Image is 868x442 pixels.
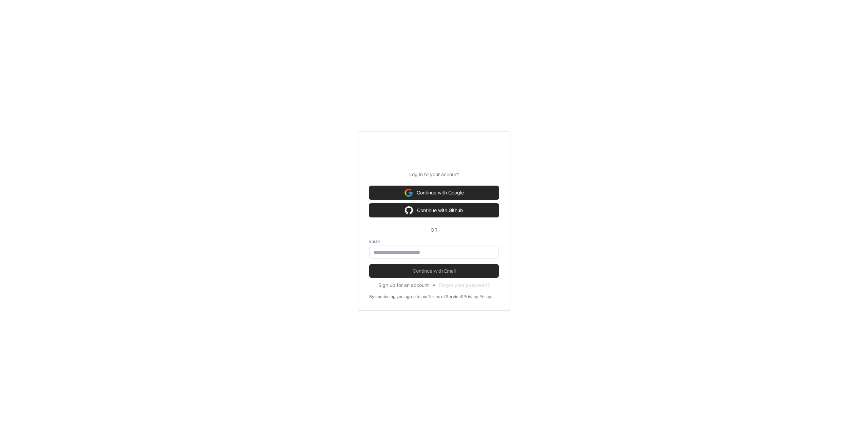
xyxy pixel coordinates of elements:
[369,268,499,274] span: Continue with Email
[369,264,499,278] button: Continue with Email
[428,294,461,299] a: Terms of Service
[369,294,428,299] div: By continuing you agree to our
[428,227,440,233] span: OR
[439,282,490,289] button: Forgot your password?
[369,171,499,178] p: Log in to your account
[369,239,499,244] label: Email
[369,204,499,217] button: Continue with Github
[463,294,492,299] a: Privacy Policy.
[369,186,499,199] button: Continue with Google
[405,204,413,217] img: Sign in with google
[378,282,429,289] button: Sign up for an account
[405,186,413,199] img: Sign in with google
[461,294,463,299] div: &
